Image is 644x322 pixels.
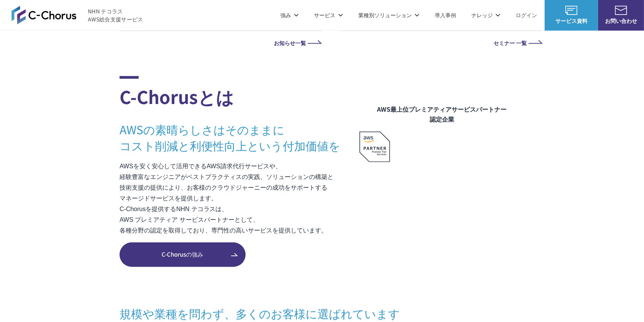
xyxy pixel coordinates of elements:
[88,7,143,23] span: NHN テコラス AWS総合支援サービス
[598,17,644,25] span: お問い合わせ
[615,6,627,15] img: お問い合わせ
[120,76,359,110] h2: C-Chorusとは
[516,11,537,19] a: ログイン
[435,11,456,19] a: 導入事例
[471,11,500,19] p: ナレッジ
[120,250,246,259] span: C-Chorusの強み
[314,11,343,19] p: サービス
[120,242,246,267] a: C-Chorusの強み
[565,6,578,15] img: AWS総合支援サービス C-Chorus サービス資料
[120,305,524,321] h3: 規模や業種を問わず、 多くのお客様に選ばれています
[340,40,543,46] a: セミナー 一覧
[11,6,76,24] img: AWS総合支援サービス C-Chorus
[120,40,322,46] a: お知らせ一覧
[120,161,359,236] p: AWSを安く安心して活用できるAWS請求代行サービスや、 経験豊富なエンジニアがベストプラクティスの実践、ソリューションの構築と 技術支援の提供により、お客様のクラウドジャーニーの成功をサポート...
[280,11,299,19] p: 強み
[545,17,598,25] span: サービス資料
[120,121,359,153] h3: AWSの素晴らしさはそのままに コスト削減と利便性向上という付加価値を
[359,104,524,124] figcaption: AWS最上位プレミアティアサービスパートナー 認定企業
[11,6,143,24] a: AWS総合支援サービス C-Chorus NHN テコラスAWS総合支援サービス
[358,11,419,19] p: 業種別ソリューション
